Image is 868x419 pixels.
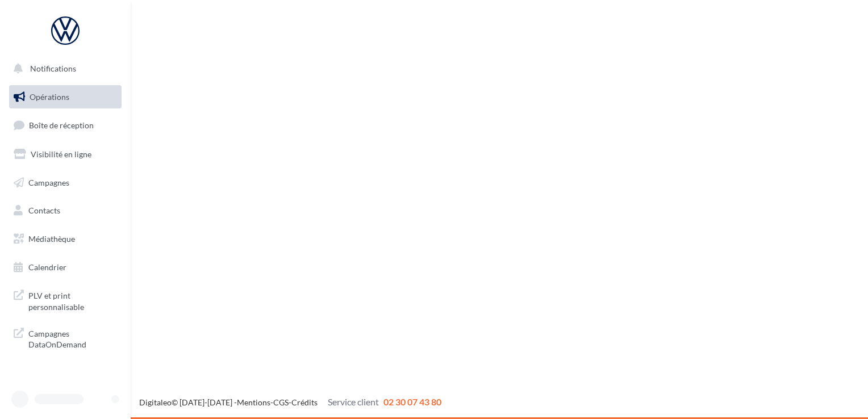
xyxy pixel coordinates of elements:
[28,288,117,312] span: PLV et print personnalisable
[7,199,124,223] a: Contacts
[7,255,124,279] a: Calendrier
[273,397,289,407] a: CGS
[139,397,441,407] span: © [DATE]-[DATE] - - -
[291,397,318,407] a: Crédits
[28,262,66,272] span: Calendrier
[7,113,124,137] a: Boîte de réception
[29,120,94,130] span: Boîte de réception
[7,85,124,109] a: Opérations
[328,396,379,407] span: Service client
[31,149,91,159] span: Visibilité en ligne
[7,227,124,251] a: Médiathèque
[28,177,69,187] span: Campagnes
[7,171,124,195] a: Campagnes
[30,92,69,102] span: Opérations
[383,396,441,407] span: 02 30 07 43 80
[237,397,270,407] a: Mentions
[139,397,172,407] a: Digitaleo
[7,57,119,81] button: Notifications
[7,283,124,317] a: PLV et print personnalisable
[28,206,60,215] span: Contacts
[28,326,117,350] span: Campagnes DataOnDemand
[7,143,124,166] a: Visibilité en ligne
[28,234,75,244] span: Médiathèque
[30,64,76,73] span: Notifications
[7,321,124,355] a: Campagnes DataOnDemand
